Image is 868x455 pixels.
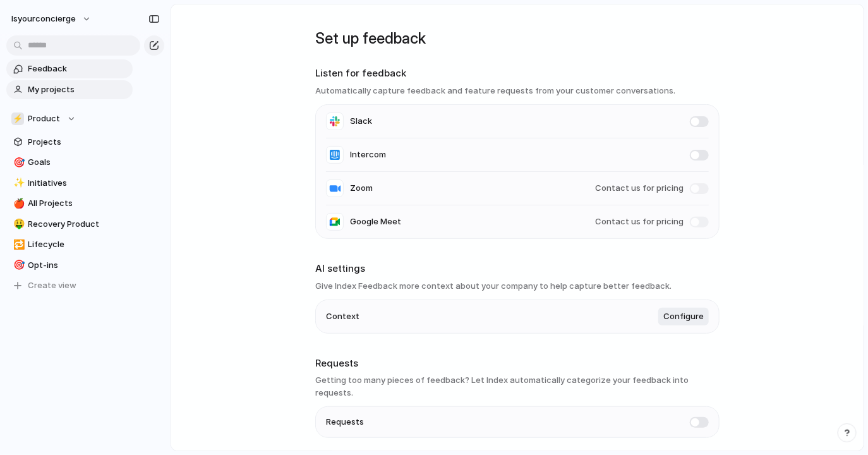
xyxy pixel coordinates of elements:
[11,218,24,231] button: 🤑
[28,112,61,125] span: Product
[6,59,133,78] a: Feedback
[315,85,720,97] h3: Automatically capture feedback and feature requests from your customer conversations.
[315,27,720,50] h1: Set up feedback
[6,256,133,275] a: 🎯Opt-ins
[28,279,77,292] span: Create view
[11,259,24,272] button: 🎯
[6,215,133,234] a: 🤑Recovery Product
[315,280,720,293] h3: Give Index Feedback more context about your company to help capture better feedback.
[11,238,24,251] button: 🔁
[6,276,133,295] button: Create view
[6,109,133,128] button: ⚡Product
[13,258,22,272] div: 🎯
[28,156,128,169] span: Goals
[28,238,128,251] span: Lifecycle
[326,310,359,323] span: Context
[350,182,373,195] span: Zoom
[11,156,24,169] button: 🎯
[595,182,684,195] span: Contact us for pricing
[11,197,24,210] button: 🍎
[6,174,133,193] a: ✨Initiatives
[13,217,22,231] div: 🤑
[28,197,128,210] span: All Projects
[11,177,24,190] button: ✨
[350,149,386,161] span: Intercom
[13,238,22,252] div: 🔁
[28,177,128,190] span: Initiatives
[350,215,401,228] span: Google Meet
[28,218,128,231] span: Recovery Product
[350,115,372,128] span: Slack
[6,9,98,29] button: isyourconcierge
[6,235,133,254] a: 🔁Lifecycle
[13,197,22,211] div: 🍎
[595,215,684,228] span: Contact us for pricing
[6,133,133,152] a: Projects
[315,262,720,276] h2: AI settings
[315,356,720,371] h2: Requests
[28,136,128,149] span: Projects
[6,153,133,172] a: 🎯Goals
[13,155,22,170] div: 🎯
[6,80,133,99] a: My projects
[28,63,128,75] span: Feedback
[315,374,720,399] h3: Getting too many pieces of feedback? Let Index automatically categorize your feedback into requests.
[28,83,128,96] span: My projects
[11,13,76,25] span: isyourconcierge
[11,112,24,125] div: ⚡
[6,194,133,213] a: 🍎All Projects
[663,310,704,323] span: Configure
[315,66,720,81] h2: Listen for feedback
[326,416,364,428] span: Requests
[13,176,22,190] div: ✨
[28,259,128,272] span: Opt-ins
[658,308,709,325] button: Configure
